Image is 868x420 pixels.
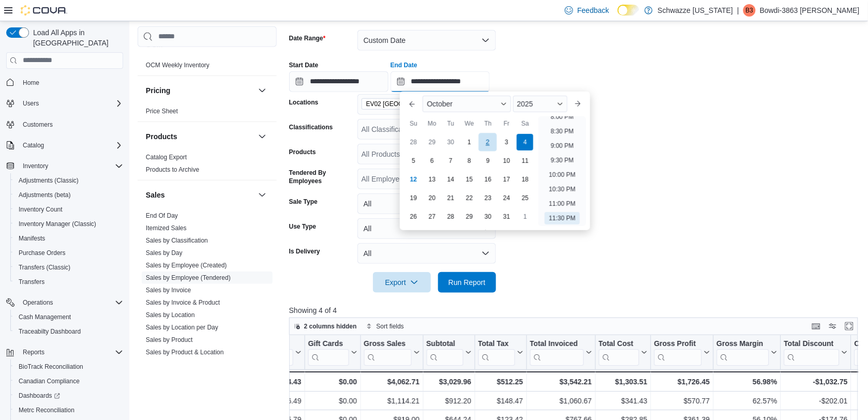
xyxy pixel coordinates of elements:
label: Tendered By Employees [289,169,353,185]
button: Custom Date [357,30,496,51]
span: Sort fields [377,322,404,331]
span: Catalog [23,141,44,149]
p: Schwazze [US_STATE] [658,4,734,17]
a: BioTrack Reconciliation [14,361,87,373]
button: Pricing [146,85,254,95]
p: | [737,4,739,17]
a: Sales by Product & Location per Day [146,361,247,368]
label: Date Range [289,34,326,42]
span: Catalog Export [146,153,187,161]
button: Catalog [2,138,127,153]
span: Sales by Product [146,335,193,343]
span: Sales by Product & Location per Day [146,360,247,368]
button: Run Report [438,272,496,293]
div: Tu [442,115,459,132]
a: Dashboards [10,388,127,403]
button: Canadian Compliance [10,374,127,388]
span: Dashboards [14,389,123,402]
span: Customers [19,118,123,131]
div: day-9 [480,153,496,169]
button: Traceabilty Dashboard [10,324,127,339]
span: Load All Apps in [GEOGRAPHIC_DATA] [29,27,123,48]
a: Metrc Reconciliation [14,404,79,416]
button: Gift Cards [308,339,357,365]
span: OCM Weekly Inventory [146,61,209,69]
span: Sales by Invoice & Product [146,298,220,306]
span: Sales by Employee (Tendered) [146,273,231,281]
div: $4,062.71 [364,376,420,388]
input: Press the down key to enter a popover containing a calendar. Press the escape key to close the po... [391,71,490,92]
a: Sales by Location per Day [146,323,218,331]
button: Gross Sales [364,339,420,365]
div: day-29 [424,134,440,151]
h3: Products [146,131,177,141]
li: 8:00 PM [547,111,578,123]
button: Export [373,272,431,293]
span: End Of Day [146,211,178,219]
span: Dark Mode [618,16,618,16]
div: OCM [138,58,277,75]
div: day-15 [461,171,477,188]
a: Sales by Employee (Tendered) [146,274,231,281]
span: Cash Management [14,311,123,323]
input: Press the down key to open a popover containing a calendar. [289,71,388,92]
div: Gross Profit [654,339,702,365]
div: day-31 [498,208,515,225]
button: Users [19,97,43,110]
div: Transaction Average [216,339,293,349]
span: Catalog [19,139,123,152]
button: Total Cost [598,339,647,365]
a: Adjustments (beta) [14,189,75,201]
span: Transfers [19,278,44,286]
button: Cash Management [10,310,127,324]
span: Adjustments (Classic) [14,174,123,187]
a: Products to Archive [146,166,199,173]
span: Traceabilty Dashboard [14,325,123,338]
div: day-11 [517,153,533,169]
span: Inventory Count [14,203,123,216]
button: Manifests [10,231,127,246]
div: Sa [517,115,533,132]
div: day-13 [424,171,440,188]
span: Reports [19,346,123,358]
span: Price Sheet [146,107,178,115]
div: day-1 [517,208,533,225]
ul: Time [538,116,586,226]
a: Manifests [14,232,49,245]
div: Total Cost [598,339,639,349]
label: Sale Type [289,198,318,206]
a: Sales by Employee (Created) [146,261,227,268]
a: End Of Day [146,212,178,219]
button: Pricing [256,84,268,96]
div: $148.47 [478,395,523,407]
a: Sales by Product & Location [146,348,224,355]
a: Itemized Sales [146,224,187,231]
span: Transfers [14,276,123,288]
span: Metrc Reconciliation [14,404,123,416]
div: $912.20 [426,395,471,407]
div: day-3 [498,134,515,151]
div: day-12 [405,171,422,188]
div: day-1 [461,134,477,151]
span: Transfers (Classic) [19,263,70,272]
a: Canadian Compliance [14,375,84,387]
a: Sales by Invoice [146,286,191,293]
div: day-27 [424,208,440,225]
a: Inventory Manager (Classic) [14,218,100,230]
span: Purchase Orders [14,247,123,259]
div: Fr [498,115,515,132]
button: 2 columns hidden [290,320,361,333]
div: day-2 [479,133,497,152]
button: Gross Margin [717,339,777,365]
span: Sales by Classification [146,236,208,244]
div: Su [405,115,422,132]
button: Operations [19,296,57,309]
li: 11:30 PM [545,212,579,224]
div: Total Invoiced [530,339,583,349]
div: day-25 [517,190,533,206]
a: Price Sheet [146,107,178,114]
span: Customers [23,121,53,129]
a: Cash Management [14,311,75,323]
span: Itemized Sales [146,223,187,232]
div: day-28 [442,208,459,225]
